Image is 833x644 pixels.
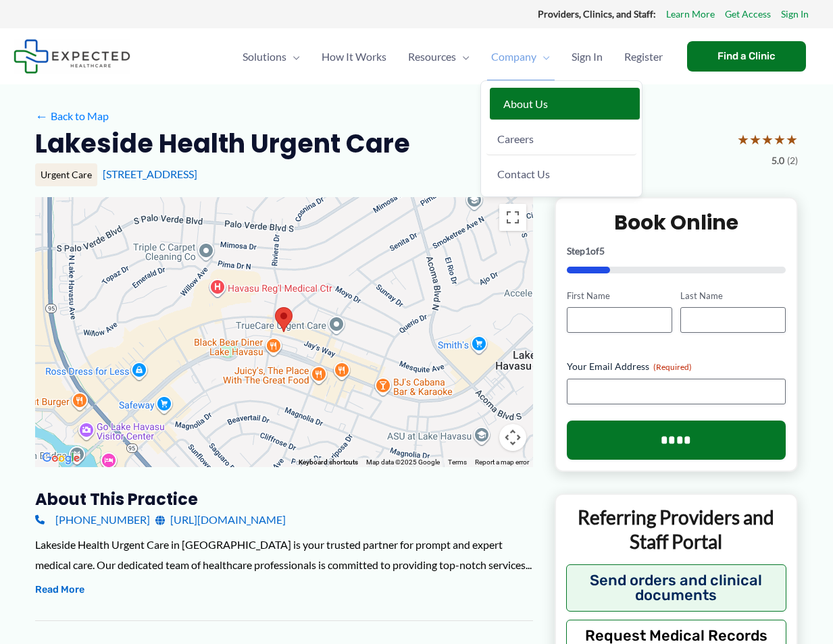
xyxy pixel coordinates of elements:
[567,290,672,302] label: First Name
[666,5,715,23] a: Learn More
[774,127,786,152] span: ★
[567,246,786,256] p: Step of
[536,33,550,80] span: Menu Toggle
[35,582,84,598] button: Read More
[572,33,603,80] span: Sign In
[538,8,656,20] strong: Providers, Clinics, and Staff:
[35,106,109,126] a: ←Back to Map
[503,97,548,110] span: About Us
[786,127,798,152] span: ★
[486,158,636,190] a: Contact Us
[322,33,386,80] span: How It Works
[35,489,533,510] h3: About this practice
[781,5,809,23] a: Sign In
[35,127,410,160] h2: Lakeside Health Urgent Care
[749,127,761,152] span: ★
[490,88,640,120] a: About Us
[286,33,300,80] span: Menu Toggle
[653,362,692,372] span: (Required)
[14,39,130,74] img: Expected Healthcare Logo - side, dark font, small
[232,33,311,80] a: SolutionsMenu Toggle
[480,33,561,80] a: CompanyMenu Toggle
[39,450,83,467] img: Google
[299,458,358,467] button: Keyboard shortcuts
[497,167,550,180] span: Contact Us
[566,564,786,612] button: Send orders and clinical documents
[35,510,150,530] a: [PHONE_NUMBER]
[624,33,663,80] span: Register
[687,41,806,72] a: Find a Clinic
[39,450,83,467] a: Open this area in Google Maps (opens a new window)
[566,505,786,554] p: Referring Providers and Staff Portal
[737,127,749,152] span: ★
[232,33,674,80] nav: Primary Site Navigation
[497,132,534,145] span: Careers
[103,167,197,180] a: [STREET_ADDRESS]
[486,123,636,155] a: Careers
[680,290,786,302] label: Last Name
[761,127,774,152] span: ★
[35,535,533,574] div: Lakeside Health Urgent Care in [GEOGRAPHIC_DATA] is your trusted partner for prompt and expert me...
[499,424,526,451] button: Map camera controls
[456,33,470,80] span: Menu Toggle
[567,209,786,236] h2: Book Online
[35,163,97,186] div: Urgent Care
[408,33,456,80] span: Resources
[567,360,786,373] label: Your Email Address
[499,204,526,231] button: Toggle fullscreen view
[397,33,480,80] a: ResourcesMenu Toggle
[448,458,467,466] a: Terms (opens in new tab)
[599,245,605,257] span: 5
[155,510,286,530] a: [URL][DOMAIN_NAME]
[35,109,48,122] span: ←
[561,33,613,80] a: Sign In
[311,33,397,80] a: How It Works
[787,152,798,169] span: (2)
[475,458,529,466] a: Report a map error
[366,458,440,466] span: Map data ©2025 Google
[725,5,771,23] a: Get Access
[243,33,286,80] span: Solutions
[772,152,784,169] span: 5.0
[613,33,674,80] a: Register
[491,33,536,80] span: Company
[585,245,590,257] span: 1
